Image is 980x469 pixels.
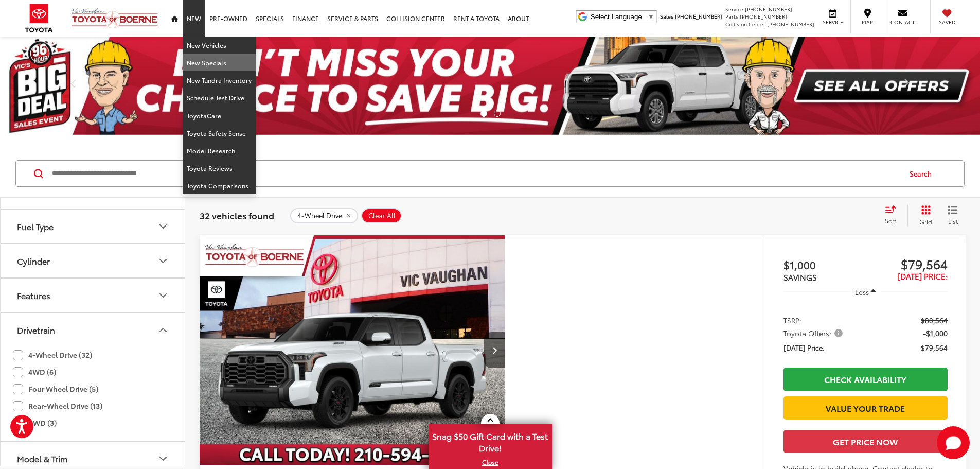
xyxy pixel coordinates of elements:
span: Less [855,287,869,297]
a: Value Your Trade [783,396,948,420]
span: Saved [936,19,958,26]
a: Toyota Reviews [183,160,256,177]
button: Toyota Offers: [783,328,846,338]
label: 4WD (6) [13,363,56,380]
span: 32 vehicles found [200,209,274,221]
a: New Tundra Inventory [183,72,256,89]
button: Less [850,283,881,301]
div: Features [157,289,169,302]
span: Grid [919,217,932,226]
a: ToyotaCare [183,107,256,125]
span: Parts [725,12,738,20]
span: Service [821,19,844,26]
span: [PHONE_NUMBER] [675,12,722,20]
span: $1,000 [783,257,866,272]
a: Select Language​ [591,13,654,21]
img: 2026 Toyota Tundra Platinum i-FORCE MAX [199,235,506,465]
button: Next image [484,332,505,368]
span: Toyota Offers: [783,328,845,338]
span: ▼ [648,13,654,21]
span: [PHONE_NUMBER] [745,5,792,13]
label: 4-Wheel Drive (32) [13,346,92,363]
button: Grid View [907,205,940,225]
div: 2026 Toyota Tundra Platinum i-FORCE MAX 0 [199,235,506,465]
span: TSRP: [783,315,801,325]
a: New Vehicles [183,37,256,54]
span: [DATE] Price: [783,342,825,353]
label: RWD (3) [13,414,57,431]
span: $80,564 [921,315,948,325]
span: $79,564 [921,342,948,353]
svg: Start Chat [937,426,970,459]
div: Cylinder [17,256,50,266]
span: Service [725,5,743,13]
a: Check Availability [783,368,948,391]
label: Rear-Wheel Drive (13) [13,397,102,414]
button: List View [940,205,966,225]
div: Cylinder [157,255,169,267]
button: Clear All [361,208,402,223]
span: Map [856,19,879,26]
a: New Specials [183,54,256,72]
div: Model & Trim [157,453,169,465]
span: Contact [890,19,915,26]
span: Collision Center [725,20,765,28]
button: FeaturesFeatures [1,279,186,312]
button: Search [900,161,947,186]
a: Schedule Test Drive [183,89,256,107]
div: Model & Trim [17,454,67,463]
span: List [948,217,958,225]
span: -$1,000 [923,328,948,338]
button: Toggle Chat Window [937,426,970,459]
button: remove 4-Wheel%20Drive [290,208,358,223]
a: Toyota Comparisons [183,177,256,194]
label: Four Wheel Drive (5) [13,380,98,397]
img: Vic Vaughan Toyota of Boerne [71,8,158,29]
span: [PHONE_NUMBER] [740,12,787,20]
button: CylinderCylinder [1,244,186,277]
span: Sort [885,216,896,225]
span: Sales [660,12,673,20]
button: Fuel TypeFuel Type [1,210,186,243]
button: DrivetrainDrivetrain [1,313,186,346]
a: 2026 Toyota Tundra Platinum i-FORCE MAX2026 Toyota Tundra Platinum i-FORCE MAX2026 Toyota Tundra ... [199,235,506,465]
span: Clear All [368,212,396,220]
span: SAVINGS [783,271,817,283]
span: Select Language [591,13,642,21]
div: Fuel Type [157,220,169,233]
div: Drivetrain [157,324,169,336]
div: Fuel Type [17,221,54,231]
span: 4-Wheel Drive [297,212,342,220]
a: Model Research [183,142,256,160]
div: Drivetrain [17,325,55,335]
span: [DATE] Price: [898,270,948,282]
span: [PHONE_NUMBER] [767,20,814,28]
span: Snag $50 Gift Card with a Test Drive! [430,425,551,457]
button: Select sort value [880,205,907,225]
span: $79,564 [865,256,948,271]
a: Toyota Safety Sense [183,125,256,142]
div: Features [17,290,50,300]
button: Get Price Now [783,430,948,453]
input: Search by Make, Model, or Keyword [51,161,900,186]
